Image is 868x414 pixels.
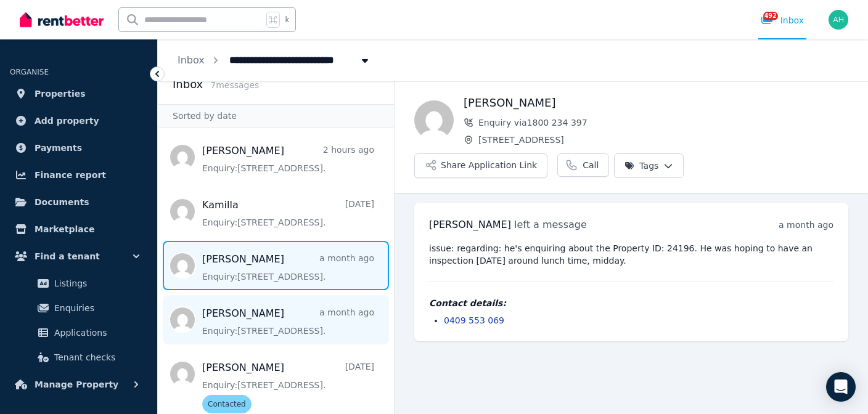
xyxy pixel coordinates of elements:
div: Inbox [761,14,804,26]
span: 492 [763,12,778,20]
a: Properties [10,81,147,106]
a: Payments [10,136,147,160]
span: k [285,15,289,25]
button: Tags [614,153,684,178]
span: left a message [514,219,587,230]
a: Call [557,153,609,177]
time: a month ago [779,220,833,230]
a: Add property [10,108,147,133]
img: Alloggio Hotels [829,10,848,30]
a: [PERSON_NAME][DATE]Enquiry:[STREET_ADDRESS].Contacted [202,360,374,413]
span: Applications [54,325,137,340]
a: Applications [15,320,142,345]
a: Tenant checks [15,345,142,370]
a: Enquiries [15,296,142,320]
span: Properties [35,86,86,101]
span: Marketplace [35,222,94,237]
a: 0409 553 069 [444,315,504,325]
span: Tenant checks [54,350,137,365]
span: Add property [35,113,99,128]
a: Inbox [178,54,205,66]
span: Call [583,159,599,171]
a: [PERSON_NAME]a month agoEnquiry:[STREET_ADDRESS]. [202,306,374,337]
button: Find a tenant [10,244,147,269]
a: Documents [10,190,147,214]
span: 7 message s [210,80,259,90]
span: [STREET_ADDRESS] [478,134,848,146]
nav: Breadcrumb [158,39,391,81]
span: Finance report [35,168,106,182]
a: Kamilla[DATE]Enquiry:[STREET_ADDRESS]. [202,198,374,229]
span: Payments [35,140,82,155]
h4: Contact details: [429,297,833,309]
img: Craig Phillips [414,100,454,140]
span: Enquiries [54,301,137,315]
a: [PERSON_NAME]2 hours agoEnquiry:[STREET_ADDRESS]. [202,144,374,174]
span: Listings [54,276,137,291]
img: RentBetter [20,10,104,29]
span: Manage Property [35,377,118,392]
span: Enquiry via 1800 234 397 [478,116,848,129]
a: Listings [15,271,142,296]
button: Share Application Link [414,153,547,178]
span: Documents [35,195,89,209]
a: Finance report [10,163,147,187]
a: Marketplace [10,217,147,241]
div: Open Intercom Messenger [826,372,856,402]
span: Find a tenant [35,249,100,264]
h1: [PERSON_NAME] [464,94,848,112]
span: ORGANISE [10,68,49,76]
a: [PERSON_NAME]a month agoEnquiry:[STREET_ADDRESS]. [202,252,374,283]
div: Sorted by date [158,104,394,128]
span: Tags [624,160,658,172]
h2: Inbox [173,76,203,93]
pre: issue: regarding: he's enquiring about the Property ID: 24196. He was hoping to have an inspectio... [429,242,833,267]
span: [PERSON_NAME] [429,219,511,230]
button: Manage Property [10,372,147,397]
